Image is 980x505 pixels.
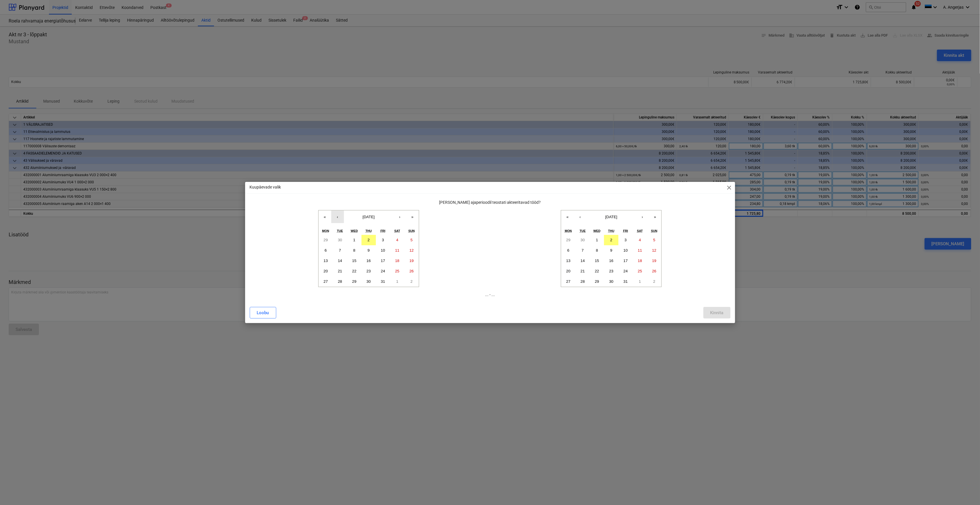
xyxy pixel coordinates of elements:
[410,238,413,242] abbr: October 5, 2025
[561,266,576,276] button: October 20, 2025
[366,229,372,233] abbr: Thursday
[561,256,576,266] button: October 13, 2025
[337,229,343,233] abbr: Tuesday
[381,279,385,284] abbr: October 31, 2025
[624,248,628,252] abbr: October 10, 2025
[610,238,612,242] abbr: October 2, 2025
[638,248,642,252] abbr: October 11, 2025
[647,235,661,245] button: October 5, 2025
[580,279,585,284] abbr: October 28, 2025
[566,279,571,284] abbr: October 27, 2025
[633,245,647,256] button: October 11, 2025
[566,238,571,242] abbr: September 29, 2025
[352,279,357,284] abbr: October 29, 2025
[362,276,376,287] button: October 30, 2025
[404,256,419,266] button: October 19, 2025
[647,266,661,276] button: October 26, 2025
[639,279,641,284] abbr: November 1, 2025
[580,229,586,233] abbr: Tuesday
[347,256,362,266] button: October 15, 2025
[593,229,601,233] abbr: Wednesday
[376,266,390,276] button: October 24, 2025
[338,279,342,284] abbr: October 28, 2025
[653,238,655,242] abbr: October 5, 2025
[395,248,400,252] abbr: October 11, 2025
[338,269,342,273] abbr: October 21, 2025
[410,279,413,284] abbr: November 2, 2025
[333,266,347,276] button: October 21, 2025
[576,266,590,276] button: October 21, 2025
[323,269,328,273] abbr: October 20, 2025
[596,238,598,242] abbr: October 1, 2025
[604,266,618,276] button: October 23, 2025
[582,248,584,252] abbr: October 7, 2025
[580,269,585,273] abbr: October 21, 2025
[351,229,358,233] abbr: Wednesday
[653,279,655,284] abbr: November 2, 2025
[652,269,657,273] abbr: October 26, 2025
[726,184,733,191] span: close
[608,229,614,233] abbr: Thursday
[561,235,576,245] button: September 29, 2025
[338,259,342,263] abbr: October 14, 2025
[618,276,633,287] button: October 31, 2025
[624,259,628,263] abbr: October 17, 2025
[319,256,333,266] button: October 13, 2025
[595,279,599,284] abbr: October 29, 2025
[633,235,647,245] button: October 4, 2025
[595,269,599,273] abbr: October 22, 2025
[590,266,604,276] button: October 22, 2025
[362,235,376,245] button: October 2, 2025
[390,276,404,287] button: November 1, 2025
[652,259,657,263] abbr: October 19, 2025
[381,248,385,252] abbr: October 10, 2025
[376,256,390,266] button: October 17, 2025
[638,269,642,273] abbr: October 25, 2025
[633,276,647,287] button: November 1, 2025
[250,199,731,206] p: [PERSON_NAME] ajaperioodil teostati akteeritavad tööd?
[605,215,617,219] span: [DATE]
[639,238,641,242] abbr: October 4, 2025
[404,235,419,245] button: October 5, 2025
[409,248,414,252] abbr: October 12, 2025
[651,229,657,233] abbr: Sunday
[362,245,376,256] button: October 9, 2025
[618,266,633,276] button: October 24, 2025
[604,256,618,266] button: October 16, 2025
[352,259,357,263] abbr: October 15, 2025
[567,248,569,252] abbr: October 6, 2025
[590,235,604,245] button: October 1, 2025
[381,259,385,263] abbr: October 17, 2025
[319,210,331,223] button: «
[649,210,661,223] button: »
[339,248,341,252] abbr: October 7, 2025
[333,235,347,245] button: September 30, 2025
[393,210,406,223] button: ›
[333,276,347,287] button: October 28, 2025
[637,229,643,233] abbr: Saturday
[576,235,590,245] button: September 30, 2025
[406,210,419,223] button: »
[376,276,390,287] button: October 31, 2025
[344,210,393,223] button: [DATE]
[368,238,370,242] abbr: October 2, 2025
[353,238,355,242] abbr: October 1, 2025
[338,238,342,242] abbr: September 30, 2025
[390,266,404,276] button: October 25, 2025
[561,276,576,287] button: October 27, 2025
[596,248,598,252] abbr: October 8, 2025
[323,238,328,242] abbr: September 29, 2025
[409,259,414,263] abbr: October 19, 2025
[609,279,614,284] abbr: October 30, 2025
[323,279,328,284] abbr: October 27, 2025
[609,259,614,263] abbr: October 16, 2025
[610,248,612,252] abbr: October 9, 2025
[404,266,419,276] button: October 26, 2025
[590,256,604,266] button: October 15, 2025
[580,238,585,242] abbr: September 30, 2025
[363,215,375,219] span: [DATE]
[580,259,585,263] abbr: October 14, 2025
[590,276,604,287] button: October 29, 2025
[362,256,376,266] button: October 16, 2025
[624,279,628,284] abbr: October 31, 2025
